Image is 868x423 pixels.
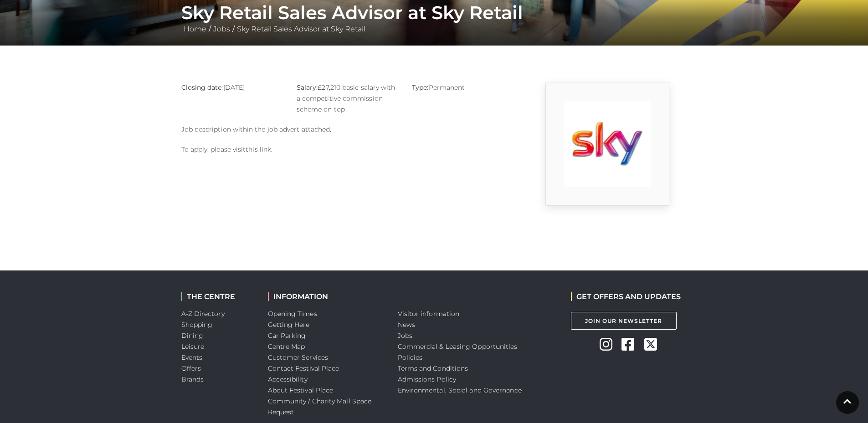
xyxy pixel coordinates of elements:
strong: Closing date: [181,83,223,92]
h2: THE CENTRE [181,292,254,301]
strong: Type: [412,83,428,92]
a: Policies [398,353,423,362]
a: News [398,321,415,329]
a: Admissions Policy [398,375,457,383]
h1: Sky Retail Sales Advisor at Sky Retail [181,2,687,24]
a: Centre Map [268,342,305,351]
a: Customer Services [268,353,329,362]
a: Opening Times [268,310,317,318]
a: Leisure [181,342,205,351]
a: A-Z Directory [181,310,225,318]
a: About Festival Place [268,386,334,394]
div: / / [175,2,694,35]
a: Brands [181,375,204,383]
a: Home [181,25,209,33]
h2: INFORMATION [268,292,384,301]
p: £27,210 basic salary with a competitive commission scheme on top [297,82,398,115]
a: Sky Retail Sales Advisor at Sky Retail [235,25,368,33]
strong: Salary: [297,83,318,92]
p: Permanent [412,82,514,93]
a: Terms and Conditions [398,364,468,372]
a: Jobs [211,25,232,33]
p: Job description within the job advert attached. [181,124,514,135]
a: Visitor information [398,310,460,318]
a: Join Our Newsletter [571,312,677,330]
a: Car Parking [268,331,306,340]
a: Getting Here [268,321,310,329]
a: Commercial & Leasing Opportunities [398,342,518,351]
a: Dining [181,331,204,340]
p: To apply, please visit . [181,144,514,155]
a: Accessibility [268,375,308,383]
a: Community / Charity Mall Space Request [268,397,372,416]
a: Contact Festival Place [268,364,339,372]
a: Environmental, Social and Governance [398,386,522,394]
p: [DATE] [181,82,283,93]
a: Jobs [398,331,412,340]
h2: GET OFFERS AND UPDATES [571,292,681,301]
a: Offers [181,364,201,372]
img: 9_1554823650_1WdN.png [564,101,651,187]
a: Events [181,353,203,362]
a: this link [246,145,271,153]
a: Shopping [181,321,213,329]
